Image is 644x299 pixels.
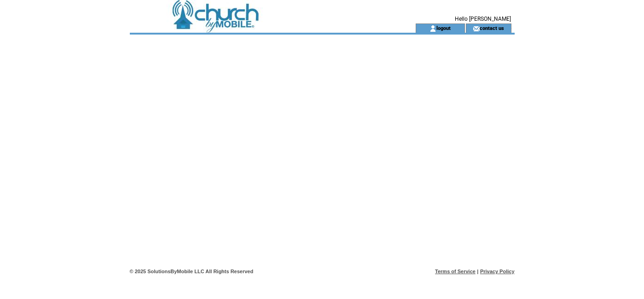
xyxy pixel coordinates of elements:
span: © 2025 SolutionsByMobile LLC All Rights Reserved [130,269,254,274]
a: Privacy Policy [480,269,515,274]
a: contact us [480,25,504,31]
span: Hello [PERSON_NAME] [455,16,511,22]
img: account_icon.gif [429,25,436,32]
span: | [477,269,478,274]
img: contact_us_icon.gif [473,25,480,32]
a: Terms of Service [435,269,476,274]
a: logout [436,25,451,31]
